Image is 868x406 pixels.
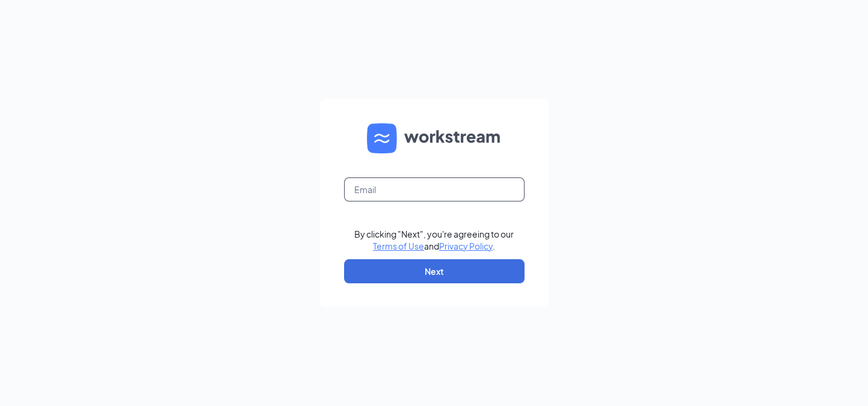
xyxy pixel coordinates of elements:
[344,259,525,283] button: Next
[373,241,424,251] a: Terms of Use
[367,123,502,153] img: WS logo and Workstream text
[439,241,493,251] a: Privacy Policy
[344,177,525,201] input: Email
[354,228,514,252] div: By clicking "Next", you're agreeing to our and .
